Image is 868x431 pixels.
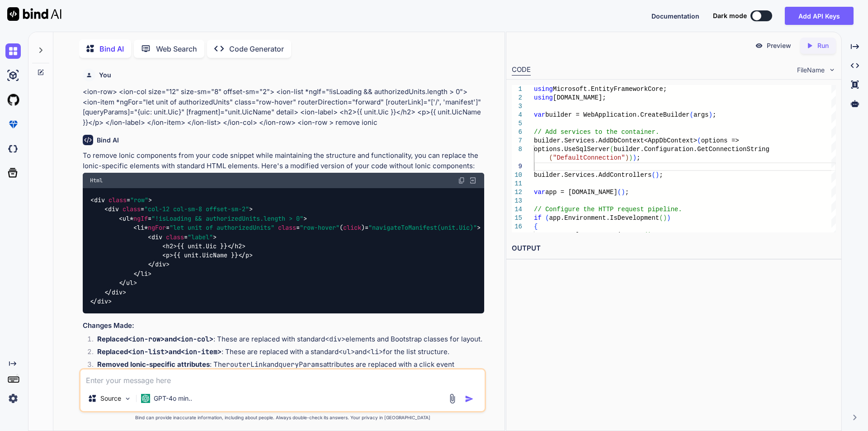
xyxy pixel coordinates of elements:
[151,233,162,241] span: div
[137,223,144,232] span: li
[465,394,474,403] img: icon
[325,335,345,344] code: <div>
[610,146,613,153] span: (
[5,92,21,108] img: githubLight
[166,233,184,241] span: class
[621,189,625,196] span: )
[648,232,651,239] span: )
[278,223,296,232] span: class
[148,223,166,232] span: ngFor
[534,189,545,196] span: var
[300,223,340,232] span: "row-hover"
[534,232,644,239] span: app.UseDeveloperExceptionPage
[177,335,213,344] code: <ion-col>
[545,189,618,196] span: app = [DOMAIN_NAME]
[245,251,249,259] span: p
[755,42,763,50] img: preview
[553,154,625,161] span: "DefaultConnection"
[549,214,659,222] span: app.Environment.IsDevelopment
[651,171,655,179] span: (
[534,111,545,118] span: var
[656,171,659,179] span: )
[5,43,21,59] img: chat
[97,360,210,369] strong: Removed Ionic-specific attributes
[613,146,769,153] span: builder.Configuration.GetConnectionString
[651,12,699,20] span: Documentation
[133,214,148,223] span: ngIf
[625,154,628,161] span: )
[83,87,484,128] p: <ion-row> <ion-col size="12" size-sm="8" offset-sm="2"> <ion-list *ngIf="!isLoading && authorized...
[632,154,636,161] span: )
[458,177,465,184] img: copy
[123,205,141,213] span: class
[512,94,522,102] div: 2
[512,197,522,205] div: 13
[659,171,663,179] span: ;
[148,233,217,241] span: < = >
[128,347,169,356] code: <ion-list>
[512,180,522,188] div: 11
[148,260,170,269] span: </ >
[97,297,108,305] span: div
[99,43,124,54] p: Bind AI
[133,270,151,278] span: </ >
[534,206,682,213] span: // Configure the HTTP request pipeline.
[339,347,355,356] code: <ul>
[112,288,123,296] span: div
[512,128,522,137] div: 6
[141,270,148,278] span: li
[90,360,484,380] li: : The and attributes are replaced with a click event handler that you would need to define in you...
[188,233,213,241] span: "label"
[119,279,137,287] span: </ >
[534,223,538,230] span: {
[99,71,111,80] h6: You
[79,414,486,421] p: Bind can provide inaccurate information, including about people. Always double-check its answers....
[512,223,522,231] div: 16
[126,279,133,287] span: ul
[141,394,150,403] img: GPT-4o mini
[83,321,484,331] h3: Changes Made:
[549,154,552,161] span: (
[7,7,61,21] img: Bind AI
[97,347,222,356] strong: Replaced and
[713,11,747,20] span: Dark mode
[512,188,522,197] div: 12
[512,171,522,180] div: 10
[170,223,274,232] span: "let unit of authorizedUnits"
[130,196,148,204] span: "row"
[90,177,103,184] span: Html
[108,196,127,204] span: class
[128,335,165,344] code: <ion-row>
[553,94,606,101] span: [DOMAIN_NAME];
[553,85,667,93] span: Microsoft.EntityFrameworkCore;
[469,176,477,185] img: Open in Browser
[534,94,553,101] span: using
[512,137,522,145] div: 7
[767,41,791,50] p: Preview
[534,146,610,153] span: options.UseSqlServer
[667,214,670,222] span: )
[797,66,825,75] span: FileName
[512,85,522,94] div: 1
[447,393,458,404] img: attachment
[229,43,284,54] p: Code Generator
[512,214,522,223] div: 15
[235,242,242,250] span: h2
[534,85,553,93] span: using
[343,223,361,232] span: click
[119,214,307,223] span: < * = >
[97,136,119,145] h6: Bind AI
[629,154,632,161] span: )
[708,111,712,118] span: )
[637,154,640,161] span: ;
[618,189,621,196] span: (
[156,43,197,54] p: Web Search
[534,137,697,144] span: builder.Services.AddDbContext<AppDbContext>
[227,242,245,250] span: </ >
[90,195,481,306] code: {{ unit.Uic }} {{ unit.UicName }}
[90,347,484,360] li: : These are replaced with a standard and for the list structure.
[663,214,666,222] span: )
[367,347,383,356] code: <li>
[625,189,628,196] span: ;
[545,214,549,222] span: (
